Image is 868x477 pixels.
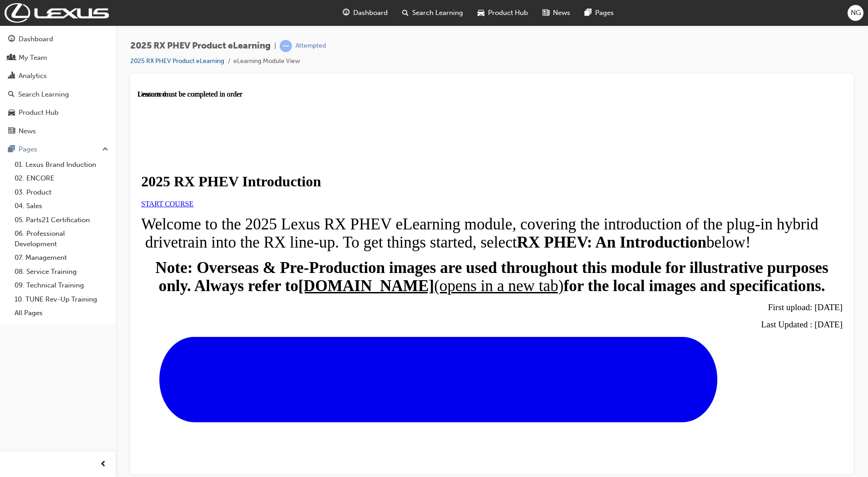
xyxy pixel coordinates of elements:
span: search-icon [402,7,409,19]
span: guage-icon [343,7,350,19]
div: Product Hub [19,107,59,118]
a: [DOMAIN_NAME](opens in a new tab) [161,187,426,204]
span: car-icon [478,7,484,19]
div: Search Learning [18,89,69,100]
strong: RX PHEV: An Introduction [380,143,569,161]
span: search-icon [8,91,15,99]
button: Pages [4,141,112,158]
strong: Note: Overseas & Pre-Production images are used throughout this module for illustrative purposes ... [18,169,690,204]
span: (opens in a new tab) [296,187,426,204]
div: Dashboard [19,34,53,44]
div: Pages [19,144,37,155]
a: 09. Technical Training [11,278,112,292]
span: Last Updated : [DATE] [623,229,705,239]
a: Dashboard [4,31,112,48]
a: news-iconNews [535,4,577,22]
a: News [4,123,112,140]
span: car-icon [8,109,15,117]
span: guage-icon [8,35,15,44]
span: Pages [595,8,614,18]
a: Product Hub [4,104,112,121]
strong: for the local images and specifications. [426,187,687,204]
span: NG [851,8,861,18]
a: 05. Parts21 Certification [11,213,112,227]
span: Product Hub [488,8,528,18]
div: Attempted [296,42,326,50]
span: up-icon [102,144,108,156]
a: 01. Lexus Brand Induction [11,158,112,172]
a: 03. Product [11,185,112,200]
a: 07. Management [11,251,112,265]
a: START COURSE [4,110,56,117]
a: car-iconProduct Hub [470,4,535,22]
a: 08. Service Training [11,265,112,279]
button: NG [848,5,863,21]
a: Search Learning [4,86,112,103]
h1: 2025 RX PHEV Introduction [4,83,705,100]
button: DashboardMy TeamAnalyticsSearch LearningProduct HubNews [4,29,112,141]
span: Welcome to the 2025 Lexus RX PHEV eLearning module, covering the introduction of the plug-in hybr... [4,125,681,161]
span: news-icon [8,127,15,136]
a: 04. Sales [11,199,112,213]
span: prev-icon [100,459,107,470]
a: search-iconSearch Learning [395,4,470,22]
span: chart-icon [8,72,15,80]
a: 10. TUNE Rev-Up Training [11,292,112,307]
span: 2025 RX PHEV Product eLearning [130,41,271,51]
li: eLearning Module View [233,56,300,67]
span: News [553,8,570,18]
div: News [19,126,36,136]
a: 02. ENCORE [11,171,112,185]
span: learningRecordVerb_ATTEMPT-icon [280,40,292,52]
span: First upload: [DATE] [631,212,705,222]
a: Analytics [4,68,112,84]
span: news-icon [542,7,549,19]
a: My Team [4,49,112,66]
span: pages-icon [8,146,15,154]
a: 2025 RX PHEV Product eLearning [130,57,224,65]
span: people-icon [8,54,15,62]
div: My Team [19,53,47,63]
span: pages-icon [585,7,592,19]
a: 06. Professional Development [11,227,112,251]
span: | [274,41,276,51]
div: Analytics [19,71,47,81]
a: guage-iconDashboard [335,4,395,22]
span: Dashboard [353,8,388,18]
img: Trak [5,3,109,23]
a: pages-iconPages [577,4,621,22]
span: Search Learning [412,8,463,18]
a: All Pages [11,306,112,320]
strong: [DOMAIN_NAME] [161,187,296,204]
